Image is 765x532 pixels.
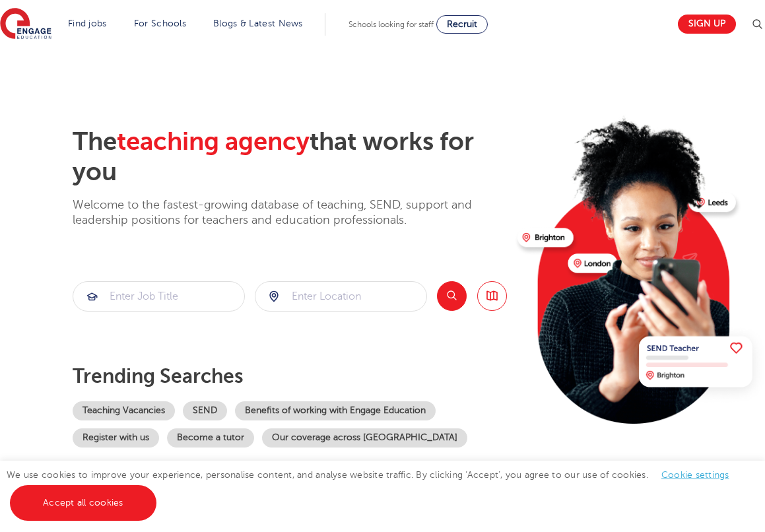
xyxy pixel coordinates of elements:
[73,364,507,388] p: Trending searches
[73,197,507,228] p: Welcome to the fastest-growing database of teaching, SEND, support and leadership positions for t...
[349,20,434,29] span: Schools looking for staff
[262,428,467,448] a: Our coverage across [GEOGRAPHIC_DATA]
[73,401,175,420] a: Teaching Vacancies
[10,485,156,521] a: Accept all cookies
[661,470,729,480] a: Cookie settings
[447,19,477,29] span: Recruit
[255,282,426,311] input: Submit
[255,281,427,312] div: Submit
[134,18,186,28] a: For Schools
[73,428,159,448] a: Register with us
[73,281,245,312] div: Submit
[183,401,227,420] a: SEND
[235,401,436,420] a: Benefits of working with Engage Education
[73,127,507,187] h2: The that works for you
[437,281,467,311] button: Search
[117,127,310,156] span: teaching agency
[68,18,107,28] a: Find jobs
[678,15,736,34] a: Sign up
[7,470,743,508] span: We use cookies to improve your experience, personalise content, and analyse website traffic. By c...
[73,282,244,311] input: Submit
[436,15,488,34] a: Recruit
[213,18,303,28] a: Blogs & Latest News
[167,428,254,448] a: Become a tutor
